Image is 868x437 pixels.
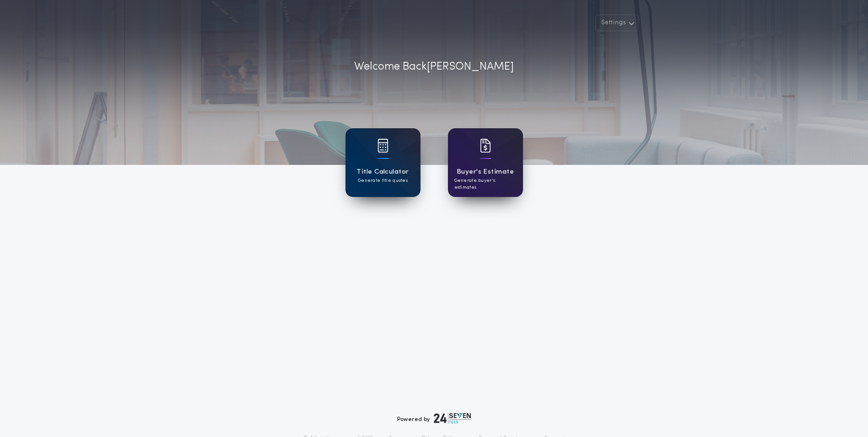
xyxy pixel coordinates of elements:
[448,128,523,197] a: card iconBuyer's EstimateGenerate buyer's estimates
[434,413,471,424] img: logo
[354,59,514,75] p: Welcome Back [PERSON_NAME]
[358,177,408,184] p: Generate title quotes
[397,413,471,424] div: Powered by
[480,139,491,153] img: card icon
[377,139,388,153] img: card icon
[457,167,514,177] h1: Buyer's Estimate
[595,15,638,31] button: Settings
[454,177,517,191] p: Generate buyer's estimates
[356,167,409,177] h1: Title Calculator
[345,128,421,197] a: card iconTitle CalculatorGenerate title quotes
